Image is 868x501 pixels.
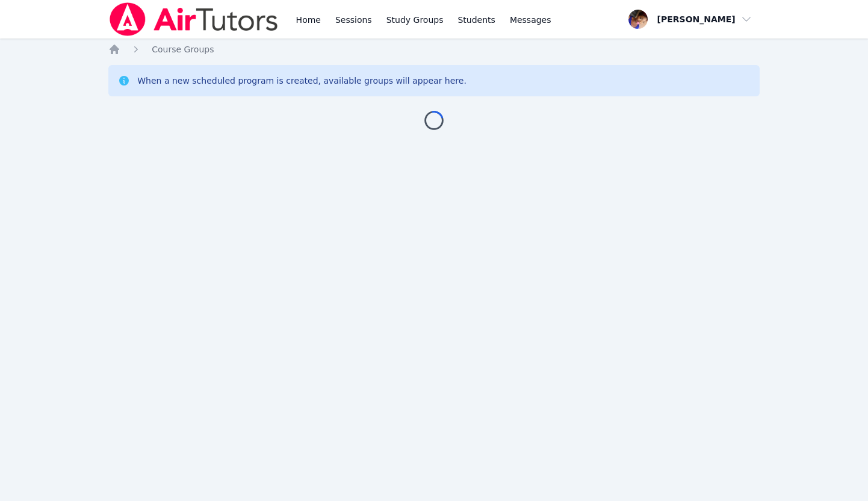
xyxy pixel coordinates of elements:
span: Course Groups [152,45,214,54]
nav: Breadcrumb [108,43,760,55]
a: Course Groups [152,43,214,55]
div: When a new scheduled program is created, available groups will appear here. [137,75,467,87]
span: Messages [510,14,551,26]
img: Air Tutors [108,2,279,36]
